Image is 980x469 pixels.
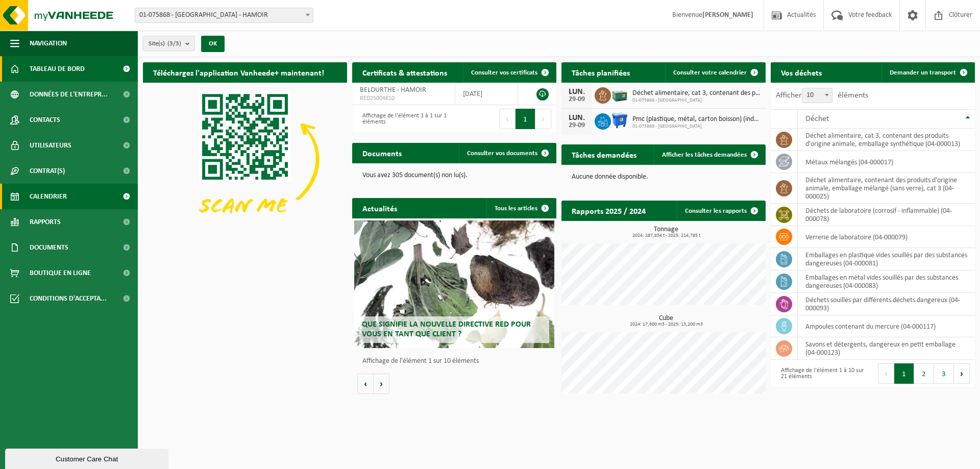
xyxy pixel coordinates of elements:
span: Documents [30,235,68,260]
a: Consulter les rapports [677,201,765,221]
h2: Tâches planifiées [561,62,640,82]
span: Pmc (plastique, métal, carton boisson) (industriel) [632,115,761,124]
td: déchets souillés par différents déchets dangereux (04-000093) [798,293,975,315]
h3: Tonnage [567,226,766,238]
span: 01-075868 - [GEOGRAPHIC_DATA] [632,97,761,104]
span: 01-075868 - BELOURTHE - HAMOIR [135,8,313,23]
img: Download de VHEPlus App [143,83,347,236]
div: LUN. [567,88,587,96]
button: Previous [499,109,516,129]
button: Next [954,363,970,384]
h2: Tâches demandées [561,144,647,164]
span: 2024: 17,600 m3 - 2025: 13,200 m3 [567,322,766,327]
div: 29-09 [567,122,587,129]
h2: Vos déchets [771,62,832,82]
span: Calendrier [30,184,67,209]
a: Que signifie la nouvelle directive RED pour vous en tant que client ? [354,220,554,348]
button: Previous [878,363,894,384]
td: emballages en métal vides souillés par des substances dangereuses (04-000083) [798,270,975,293]
h2: Actualités [352,198,407,218]
span: Données de l'entrepr... [30,82,108,107]
td: métaux mélangés (04-000017) [798,151,975,173]
span: 10 [802,88,832,103]
a: Tous les articles [486,198,555,218]
div: 29-09 [567,96,587,103]
span: Boutique en ligne [30,260,91,286]
count: (3/3) [167,40,181,47]
span: Contrat(s) [30,158,65,184]
td: emballages en plastique vides souillés par des substances dangereuses (04-000081) [798,248,975,270]
span: Demander un transport [890,69,956,76]
span: Déchet [805,115,829,123]
td: déchets de laboratoire (corrosif - inflammable) (04-000078) [798,204,975,226]
button: Vorige [357,374,374,394]
p: Aucune donnée disponible. [572,174,755,181]
td: verrerie de laboratoire (04-000079) [798,226,975,248]
td: déchet alimentaire, cat 3, contenant des produits d'origine animale, emballage synthétique (04-00... [798,129,975,151]
span: BELOURTHE - HAMOIR [360,86,426,94]
a: Consulter vos documents [459,143,555,163]
strong: [PERSON_NAME] [702,11,753,19]
span: Que signifie la nouvelle directive RED pour vous en tant que client ? [362,320,531,338]
button: 1 [516,109,535,129]
button: Volgende [374,374,389,394]
div: Affichage de l'élément 1 à 1 sur 1 éléments [357,108,449,130]
span: Contacts [30,107,60,133]
span: RED25004810 [360,94,447,103]
button: 3 [934,363,954,384]
td: [DATE] [455,83,518,105]
span: Conditions d'accepta... [30,286,107,311]
h2: Téléchargez l'application Vanheede+ maintenant! [143,62,334,82]
a: Demander un transport [881,62,974,83]
span: 10 [802,88,832,103]
h2: Documents [352,143,412,163]
button: 2 [914,363,934,384]
span: Site(s) [149,36,181,52]
td: savons et détergents, dangereux en petit emballage (04-000123) [798,337,975,360]
a: Afficher les tâches demandées [654,144,765,165]
h2: Rapports 2025 / 2024 [561,201,656,220]
span: 01-075868 - [GEOGRAPHIC_DATA] [632,124,761,130]
label: Afficher éléments [776,91,868,100]
span: 01-075868 - BELOURTHE - HAMOIR [135,8,313,22]
span: Déchet alimentaire, cat 3, contenant des produits d'origine animale, emballage s... [632,89,761,97]
span: Afficher les tâches demandées [662,152,747,158]
span: 2024: 287,834 t - 2025: 214,785 t [567,233,766,238]
span: Tableau de bord [30,56,85,82]
p: Vous avez 305 document(s) non lu(s). [362,172,546,179]
span: Consulter votre calendrier [673,69,747,76]
h3: Cube [567,315,766,327]
span: Utilisateurs [30,133,71,158]
span: Consulter vos certificats [471,69,537,76]
div: Affichage de l'élément 1 à 10 sur 21 éléments [776,362,868,385]
button: 1 [894,363,914,384]
img: WB-1100-HPE-BE-01 [611,112,628,129]
a: Consulter vos certificats [463,62,555,83]
button: Next [535,109,551,129]
td: déchet alimentaire, contenant des produits d'origine animale, emballage mélangé (sans verre), cat... [798,173,975,204]
button: Site(s)(3/3) [143,36,195,51]
iframe: chat widget [5,447,170,469]
span: Consulter vos documents [467,150,537,157]
p: Affichage de l'élément 1 sur 10 éléments [362,358,551,365]
div: LUN. [567,114,587,122]
a: Consulter votre calendrier [665,62,765,83]
span: Rapports [30,209,61,235]
h2: Certificats & attestations [352,62,457,82]
td: ampoules contenant du mercure (04-000117) [798,315,975,337]
span: Navigation [30,31,67,56]
img: PB-LB-0680-HPE-GN-01 [611,86,628,103]
button: OK [201,36,225,52]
